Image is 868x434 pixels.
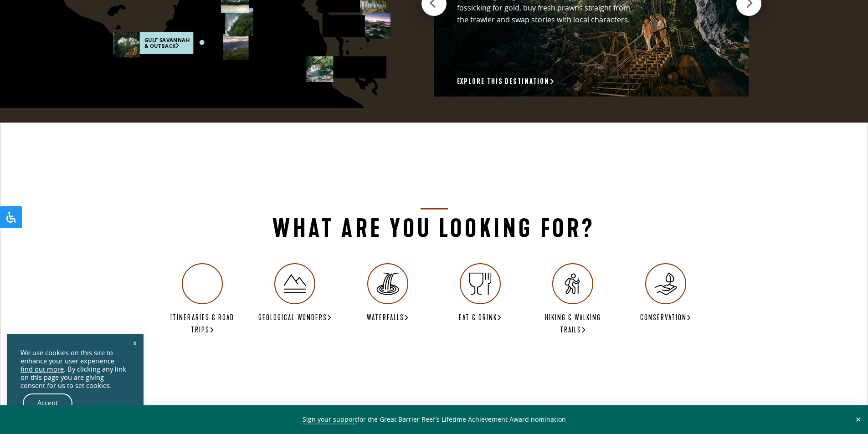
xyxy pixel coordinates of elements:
a: Geological Wonders [258,263,332,324]
a: Accept [23,393,72,413]
h6: Eat & Drink [459,311,502,324]
div: We use cookies on this site to enhance your user experience . By clicking any link on this page y... [21,349,130,390]
a: Itineraries & Road Trips [165,263,240,337]
h6: Conservation [640,311,692,324]
h6: Hiking & Walking Trails [536,311,610,337]
h6: Waterfalls [367,311,409,324]
a: Sign your support [303,415,357,424]
a: Eat & Drink [459,263,502,324]
a: Waterfalls [367,263,409,324]
h2: What are you looking for? [165,208,703,244]
h6: Geological Wonders [258,311,332,324]
button: Close [853,415,863,424]
svg: Open Accessibility Panel [5,212,16,223]
a: Explore this destination [457,77,555,87]
a: x [128,332,141,352]
span: for the Great Barrier Reef’s Lifetime Achievement Award nomination [303,415,566,424]
h6: Itineraries & Road Trips [165,311,240,337]
a: Hiking & Walking Trails [536,263,610,337]
a: Conservation [640,263,692,324]
a: find out more [21,365,64,373]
